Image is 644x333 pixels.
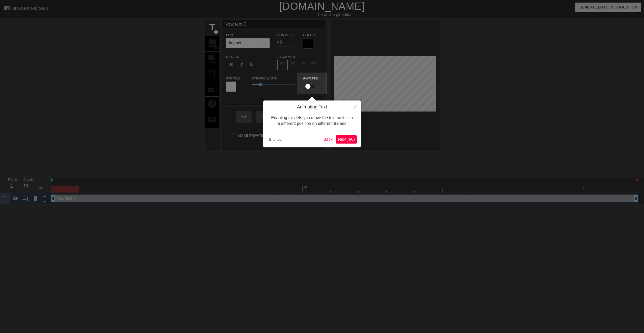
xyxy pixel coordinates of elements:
[336,135,357,144] button: Next
[338,137,355,142] span: Next ( 4 / 6 )
[267,110,357,132] div: Enabling this lets you move the text so it is in a different position on different frames
[349,100,361,112] button: Close
[267,104,357,110] h4: Animating Text
[267,136,285,143] button: End tour
[321,135,335,144] button: Back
